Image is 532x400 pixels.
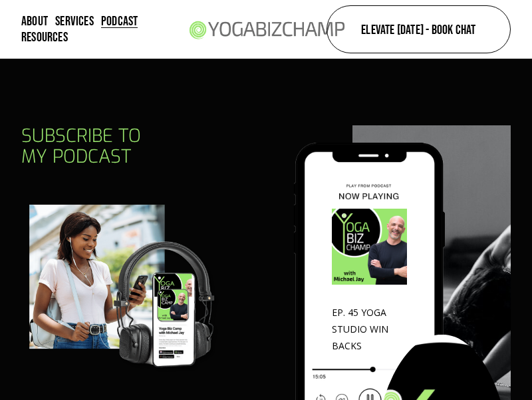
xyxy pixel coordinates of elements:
[21,29,68,45] a: folder dropdown
[21,123,146,169] span: Subscribe TO MY PODCAST
[21,13,48,29] a: About
[327,5,511,53] a: Elevate [DATE] - Book Chat
[332,306,391,353] span: EP. 45 YOGA STUDIO WIN BACKS
[184,9,349,50] img: Yoga Biz Champ
[21,31,68,44] span: Resources
[332,339,405,386] span: GETTING THINGS DONE QUICKLY
[101,13,138,29] a: Podcast
[55,13,94,29] a: Services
